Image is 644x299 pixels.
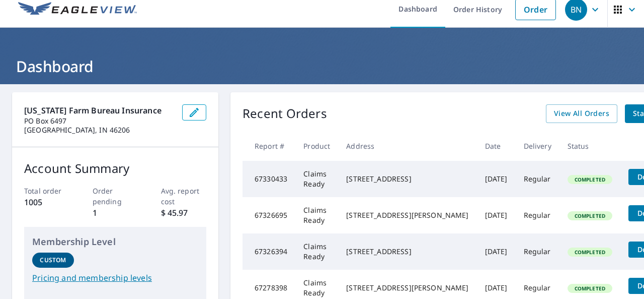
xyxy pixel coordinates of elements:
[93,186,138,207] p: Order pending
[24,126,174,135] p: [GEOGRAPHIC_DATA], IN 46206
[295,131,338,161] th: Product
[569,249,611,256] span: Completed
[338,131,476,161] th: Address
[243,104,327,123] p: Recent Orders
[477,197,516,233] td: [DATE]
[516,131,559,161] th: Delivery
[243,233,295,270] td: 67326394
[346,174,468,184] div: [STREET_ADDRESS]
[546,104,617,123] a: View All Orders
[243,197,295,233] td: 67326695
[161,186,207,207] p: Avg. report cost
[161,207,207,219] p: $ 45.97
[569,176,611,183] span: Completed
[346,247,468,257] div: [STREET_ADDRESS]
[24,196,70,208] p: 1005
[243,131,295,161] th: Report #
[24,104,174,116] p: [US_STATE] Farm Bureau Insurance
[477,161,516,197] td: [DATE]
[32,235,198,249] p: Membership Level
[24,159,206,177] p: Account Summary
[12,56,632,77] h1: Dashboard
[569,212,611,219] span: Completed
[569,285,611,292] span: Completed
[295,197,338,233] td: Claims Ready
[18,2,137,17] img: EV Logo
[32,272,198,284] a: Pricing and membership levels
[516,233,559,270] td: Regular
[477,131,516,161] th: Date
[93,207,138,219] p: 1
[516,197,559,233] td: Regular
[346,210,468,220] div: [STREET_ADDRESS][PERSON_NAME]
[516,161,559,197] td: Regular
[243,161,295,197] td: 67330433
[40,256,66,265] p: Custom
[295,233,338,270] td: Claims Ready
[24,186,70,196] p: Total order
[295,161,338,197] td: Claims Ready
[559,131,620,161] th: Status
[554,107,609,120] span: View All Orders
[24,116,174,126] p: PO Box 6497
[346,283,468,293] div: [STREET_ADDRESS][PERSON_NAME]
[477,233,516,270] td: [DATE]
